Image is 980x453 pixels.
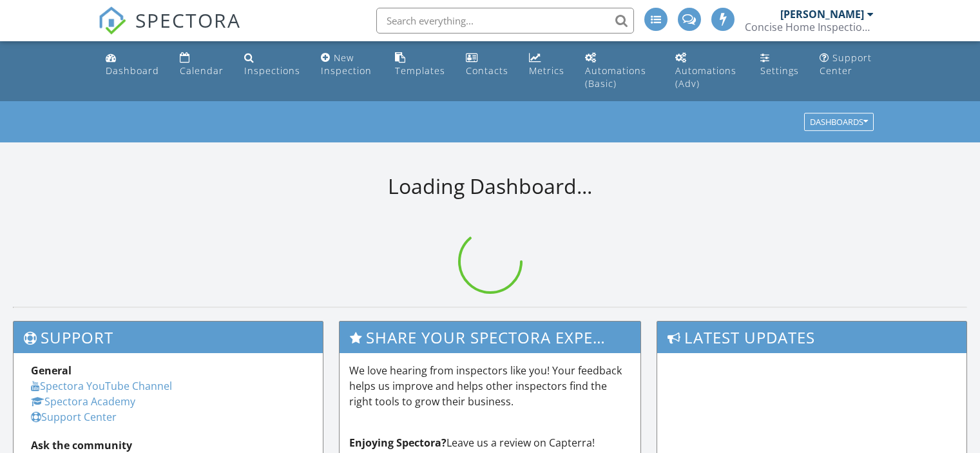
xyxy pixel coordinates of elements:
[820,52,872,77] div: Support Center
[239,46,305,83] a: Inspections
[780,8,864,21] div: [PERSON_NAME]
[466,64,508,77] div: Contacts
[101,46,164,83] a: Dashboard
[98,6,126,35] img: The Best Home Inspection Software - Spectora
[31,438,305,453] div: Ask the community
[376,8,634,34] input: Search everything...
[31,363,72,378] strong: General
[657,322,966,353] h3: Latest Updates
[14,322,323,353] h3: Support
[760,64,799,77] div: Settings
[244,64,300,77] div: Inspections
[31,410,117,424] a: Support Center
[135,6,241,34] span: SPECTORA
[670,46,745,96] a: Automations (Advanced)
[461,46,514,83] a: Contacts
[390,46,450,83] a: Templates
[31,394,135,409] a: Spectora Academy
[755,46,804,83] a: Settings
[580,46,660,96] a: Automations (Basic)
[340,322,641,353] h3: Share Your Spectora Experience
[316,46,380,83] a: New Inspection
[585,64,646,90] div: Automations (Basic)
[349,363,631,409] p: We love hearing from inspectors like you! Your feedback helps us improve and helps other inspecto...
[349,435,631,450] p: Leave us a review on Capterra!
[814,46,879,83] a: Support Center
[804,113,874,131] button: Dashboards
[175,46,229,83] a: Calendar
[524,46,570,83] a: Metrics
[395,64,445,77] div: Templates
[321,52,372,77] div: New Inspection
[529,64,564,77] div: Metrics
[31,379,172,393] a: Spectora YouTube Channel
[180,64,224,77] div: Calendar
[745,21,874,34] div: Concise Home Inspection Services
[675,64,736,90] div: Automations (Adv)
[810,118,868,127] div: Dashboards
[106,64,159,77] div: Dashboard
[349,436,447,450] strong: Enjoying Spectora?
[98,17,241,44] a: SPECTORA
